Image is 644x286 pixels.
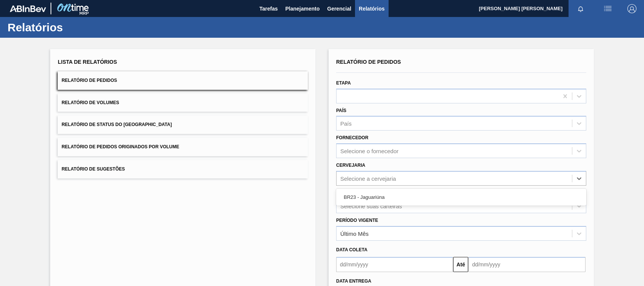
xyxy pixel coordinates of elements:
[336,278,371,284] span: Data Entrega
[336,247,367,252] span: Data coleta
[340,230,369,237] div: Último Mês
[61,100,119,105] span: Relatório de Volumes
[58,115,308,134] button: Relatório de Status do [GEOGRAPHIC_DATA]
[285,4,320,13] span: Planejamento
[336,218,378,223] label: Período Vigente
[453,257,468,272] button: Até
[340,120,352,127] div: País
[468,257,585,272] input: dd/mm/yyyy
[336,80,351,86] label: Etapa
[340,148,398,154] div: Selecione o fornecedor
[336,257,453,272] input: dd/mm/yyyy
[10,5,46,12] img: TNhmsLtSVTkK8tSr43FrP2fwEKptu5GPRR3wAAAABJRU5ErkJggg==
[61,144,179,149] span: Relatório de Pedidos Originados por Volume
[327,4,351,13] span: Gerencial
[61,166,125,172] span: Relatório de Sugestões
[340,175,396,181] div: Selecione a cervejaria
[336,108,346,113] label: País
[8,23,141,32] h1: Relatórios
[58,160,308,178] button: Relatório de Sugestões
[259,4,278,13] span: Tarefas
[336,190,586,204] div: BR23 - Jaguariúna
[336,59,401,65] span: Relatório de Pedidos
[61,78,117,83] span: Relatório de Pedidos
[58,71,308,90] button: Relatório de Pedidos
[603,4,612,13] img: userActions
[569,3,593,14] button: Notificações
[627,4,636,13] img: Logout
[336,163,365,168] label: Cervejaria
[58,59,117,65] span: Lista de Relatórios
[58,138,308,156] button: Relatório de Pedidos Originados por Volume
[359,4,384,13] span: Relatórios
[61,122,172,127] span: Relatório de Status do [GEOGRAPHIC_DATA]
[336,135,368,140] label: Fornecedor
[58,94,308,112] button: Relatório de Volumes
[340,203,402,209] div: Selecione suas carteiras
